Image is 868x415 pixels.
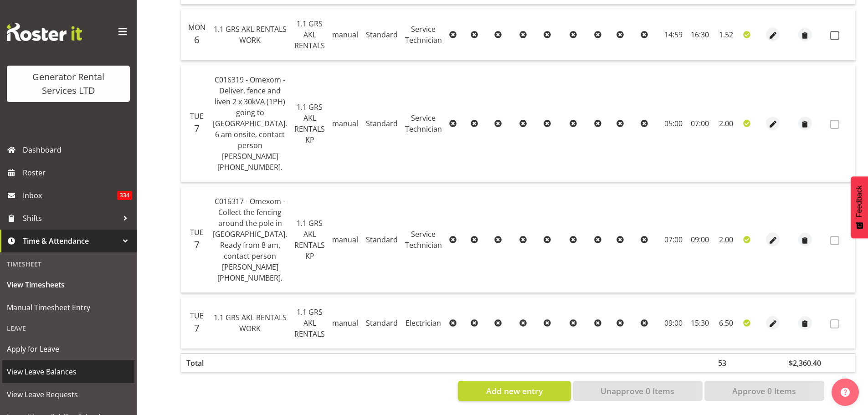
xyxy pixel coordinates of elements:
img: Rosterit website logo [7,23,82,41]
a: View Leave Balances [2,360,134,383]
th: $2,360.40 [783,353,827,372]
span: 334 [117,191,132,200]
td: 05:00 [660,65,687,182]
td: 1.52 [713,9,740,61]
span: 1.1 GRS AKL RENTALS [294,307,325,339]
td: 6.50 [713,297,740,348]
span: Shifts [23,211,118,225]
span: 1.1 GRS AKL RENTALS WORK [214,313,287,333]
span: 7 [194,122,200,135]
span: Unapprove 0 Items [601,385,674,397]
span: C016317 - Omexom - Collect the fencing around the pole in [GEOGRAPHIC_DATA]. Ready from 8 am, con... [213,196,287,283]
td: 16:30 [687,9,713,61]
span: 1.1 GRS AKL RENTALS [294,19,325,51]
div: Timesheet [2,255,134,273]
span: manual [332,235,358,245]
span: Add new entry [486,385,543,397]
span: View Timesheets [7,278,130,292]
td: Standard [362,187,401,293]
td: 14:59 [660,9,687,61]
span: 1.1 GRS AKL RENTALS KP [294,218,325,261]
th: Total [181,353,209,372]
span: View Leave Balances [7,365,130,379]
span: Approve 0 Items [732,385,796,397]
td: 2.00 [713,65,740,182]
td: Standard [362,65,401,182]
button: Unapprove 0 Items [573,381,703,401]
div: Leave [2,319,134,338]
span: 7 [194,322,200,334]
a: View Leave Requests [2,383,134,406]
td: 2.00 [713,187,740,293]
button: Feedback - Show survey [851,176,868,238]
span: Service Technician [405,24,442,45]
div: Generator Rental Services LTD [16,70,121,97]
span: 6 [194,33,200,46]
span: Service Technician [405,113,442,134]
th: 53 [713,353,740,372]
td: 09:00 [660,297,687,348]
span: Apply for Leave [7,342,130,356]
span: View Leave Requests [7,388,130,401]
a: Manual Timesheet Entry [2,296,134,319]
span: Tue [190,311,204,321]
span: manual [332,30,358,40]
td: Standard [362,9,401,61]
span: manual [332,118,358,128]
span: Dashboard [23,143,132,157]
span: 1.1 GRS AKL RENTALS WORK [214,24,287,45]
td: 15:30 [687,297,713,348]
span: Manual Timesheet Entry [7,301,130,314]
td: 07:00 [660,187,687,293]
span: Roster [23,166,132,179]
span: 7 [194,238,200,251]
span: Mon [188,22,205,32]
img: help-xxl-2.png [841,388,850,397]
span: 1.1 GRS AKL RENTALS KP [294,102,325,145]
span: C016319 - Omexom - Deliver, fence and liven 2 x 30kVA (1PH) going to [GEOGRAPHIC_DATA]. 6 am onsi... [213,75,287,172]
span: Tue [190,111,204,121]
button: Approve 0 Items [704,381,824,401]
td: Standard [362,297,401,348]
a: View Timesheets [2,273,134,296]
a: Apply for Leave [2,338,134,360]
span: Service Technician [405,229,442,250]
td: 09:00 [687,187,713,293]
span: Tue [190,227,204,237]
span: Inbox [23,189,117,202]
td: 07:00 [687,65,713,182]
span: Feedback [855,185,863,217]
button: Add new entry [458,381,570,401]
span: manual [332,318,358,328]
span: Electrician [406,318,441,328]
span: Time & Attendance [23,234,118,248]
